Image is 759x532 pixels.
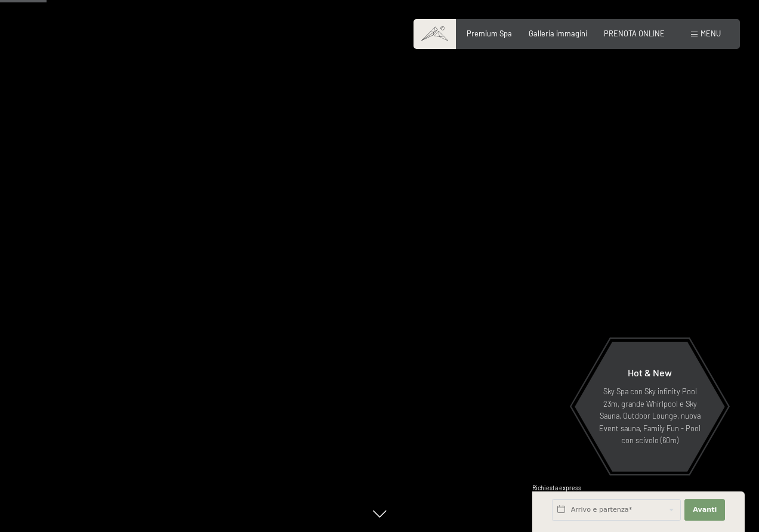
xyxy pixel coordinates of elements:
span: Menu [701,29,721,38]
a: Premium Spa [467,29,512,38]
button: Avanti [684,499,725,521]
span: Hot & New [628,367,672,378]
span: Richiesta express [532,484,581,491]
a: PRENOTA ONLINE [604,29,665,38]
span: Avanti [693,505,717,515]
a: Hot & New Sky Spa con Sky infinity Pool 23m, grande Whirlpool e Sky Sauna, Outdoor Lounge, nuova ... [574,341,726,472]
p: Sky Spa con Sky infinity Pool 23m, grande Whirlpool e Sky Sauna, Outdoor Lounge, nuova Event saun... [598,385,702,446]
a: Galleria immagini [529,29,587,38]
